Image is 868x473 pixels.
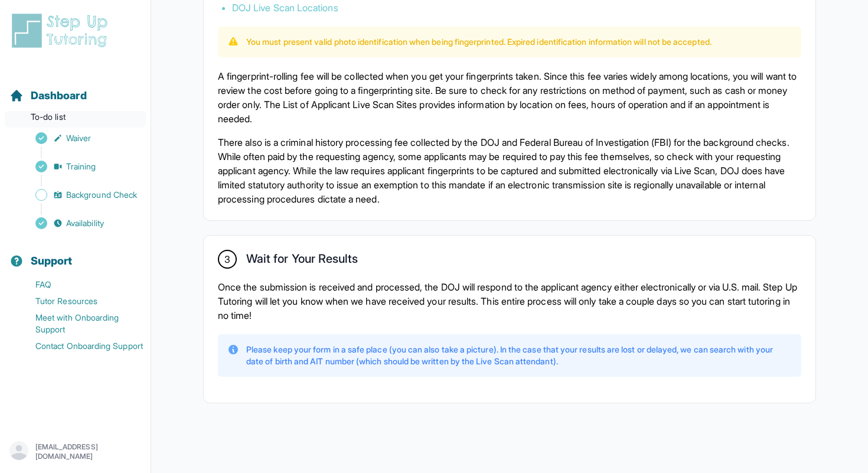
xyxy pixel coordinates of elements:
[9,215,151,231] a: Availability
[66,132,91,144] span: Waiver
[246,344,792,367] p: Please keep your form in a safe place (you can also take a picture). In the case that your result...
[5,111,146,128] p: To-do list
[5,68,146,109] button: Dashboard
[9,441,141,462] button: [EMAIL_ADDRESS][DOMAIN_NAME]
[218,135,801,206] p: There also is a criminal history processing fee collected by the DOJ and Federal Bureau of Invest...
[9,87,87,104] a: Dashboard
[224,252,230,266] span: 3
[9,293,151,309] a: Tutor Resources
[232,2,338,14] a: DOJ Live Scan Locations
[9,187,151,203] a: Background Check
[246,36,712,48] p: You must present valid photo identification when being fingerprinted. Expired identification info...
[9,338,151,354] a: Contact Onboarding Support
[66,189,137,201] span: Background Check
[66,161,96,172] span: Training
[31,87,87,104] span: Dashboard
[9,158,151,175] a: Training
[246,252,358,270] h2: Wait for Your Results
[218,69,801,126] p: A fingerprint-rolling fee will be collected when you get your fingerprints taken. Since this fee ...
[9,276,151,293] a: FAQ
[66,217,104,229] span: Availability
[35,442,141,461] p: [EMAIL_ADDRESS][DOMAIN_NAME]
[218,280,801,322] p: Once the submission is received and processed, the DOJ will respond to the applicant agency eithe...
[31,253,73,269] span: Support
[9,130,151,146] a: Waiver
[5,234,146,274] button: Support
[9,309,151,338] a: Meet with Onboarding Support
[9,12,115,50] img: logo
